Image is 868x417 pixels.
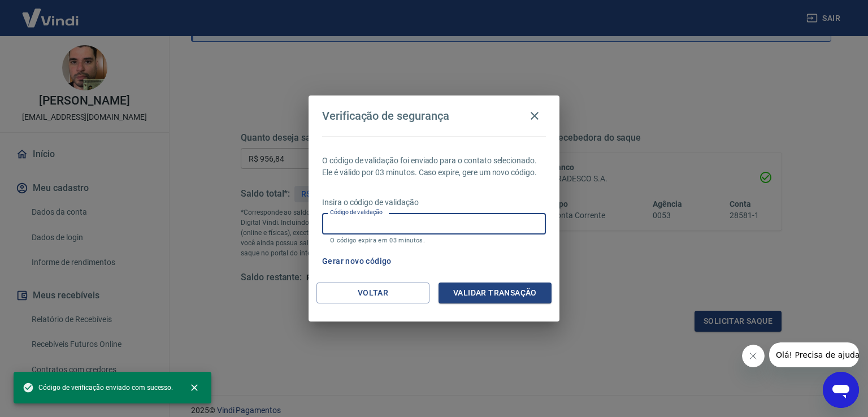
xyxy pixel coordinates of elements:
span: Código de verificação enviado com sucesso. [23,382,173,393]
p: O código expira em 03 minutos. [330,237,538,244]
button: close [182,375,207,400]
p: O código de validação foi enviado para o contato selecionado. Ele é válido por 03 minutos. Caso e... [322,155,546,179]
button: Voltar [316,283,429,303]
p: Insira o código de validação [322,197,546,208]
h4: Verificação de segurança [322,109,449,123]
label: Código de validação [330,208,383,216]
button: Validar transação [439,283,552,303]
span: Olá! Precisa de ajuda? [7,8,95,17]
iframe: Botão para abrir a janela de mensagens [823,372,859,408]
button: Gerar novo código [318,251,396,272]
iframe: Mensagem da empresa [769,342,859,367]
iframe: Fechar mensagem [742,345,765,367]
